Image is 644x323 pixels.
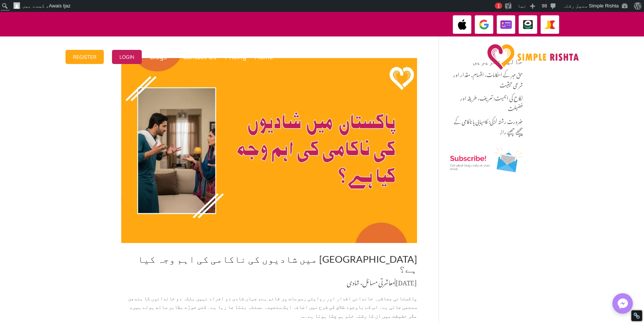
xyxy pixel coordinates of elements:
[460,90,523,114] a: نکاح کی اہمیت: تعریف، طریقہ اور فضیلت
[112,38,142,76] a: Login
[453,67,523,90] a: حق مہر کے احکامات، اقسام, مقدار اور شرعی حیثیت
[615,296,630,311] img: Messenger
[497,3,500,9] span: 1
[347,274,395,289] a: معاشرتی مسائل، شادی
[49,3,70,9] span: Awais Ijaz
[150,38,174,76] a: Blogs
[65,50,104,64] button: Register
[633,312,640,319] div: Restore Info Box &#10;&#10;NoFollow Info:&#10; META-Robots NoFollow: &#09;false&#10; META-Robots ...
[121,58,417,320] article: پاکستانی معاشرہ خاندانی اقدار اور روایتی رسومات پر قائم ہے، جہاں شادی دو افراد نہیں بلکہ دو خاندا...
[138,253,417,275] a: [GEOGRAPHIC_DATA] میں شادیوں کی ناکامی کی اہم وجہ کیا ہے؟
[225,38,246,76] a: Pricing
[454,114,523,137] a: ضرورت رشتہ لڑکی: کامیابی یا ناکامی کے پیچھے چھپے راز
[65,38,104,76] a: Register
[112,50,142,64] button: Login
[121,58,417,243] img: پاکستان میں شادیوں کی ناکامی کی اہم وجہ کیا ہے؟
[395,274,417,289] span: [DATE]
[121,277,417,292] p: |
[254,38,273,76] a: Home
[183,38,217,76] a: Contact Us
